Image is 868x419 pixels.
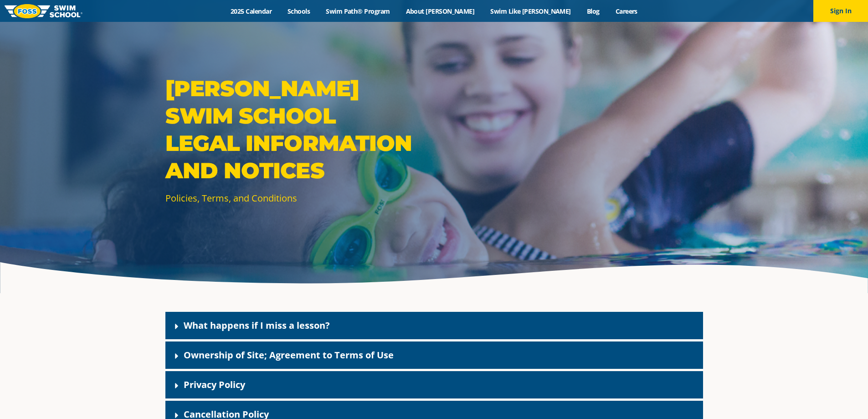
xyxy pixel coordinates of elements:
a: Schools [280,7,318,16]
a: Careers [607,7,645,16]
a: 2025 Calendar [223,7,280,16]
img: FOSS Swim School Logo [5,4,82,18]
a: Ownership of Site; Agreement to Terms of Use [184,349,394,361]
a: Swim Path® Program [318,7,398,16]
p: Policies, Terms, and Conditions [165,191,430,205]
div: Privacy Policy [165,371,703,398]
p: [PERSON_NAME] Swim School Legal Information and Notices [165,75,430,184]
a: Privacy Policy [184,378,245,391]
div: What happens if I miss a lesson? [165,312,703,339]
a: What happens if I miss a lesson? [184,319,330,331]
a: Swim Like [PERSON_NAME] [483,7,579,16]
a: About [PERSON_NAME] [398,7,483,16]
a: Blog [579,7,607,16]
div: Ownership of Site; Agreement to Terms of Use [165,341,703,369]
